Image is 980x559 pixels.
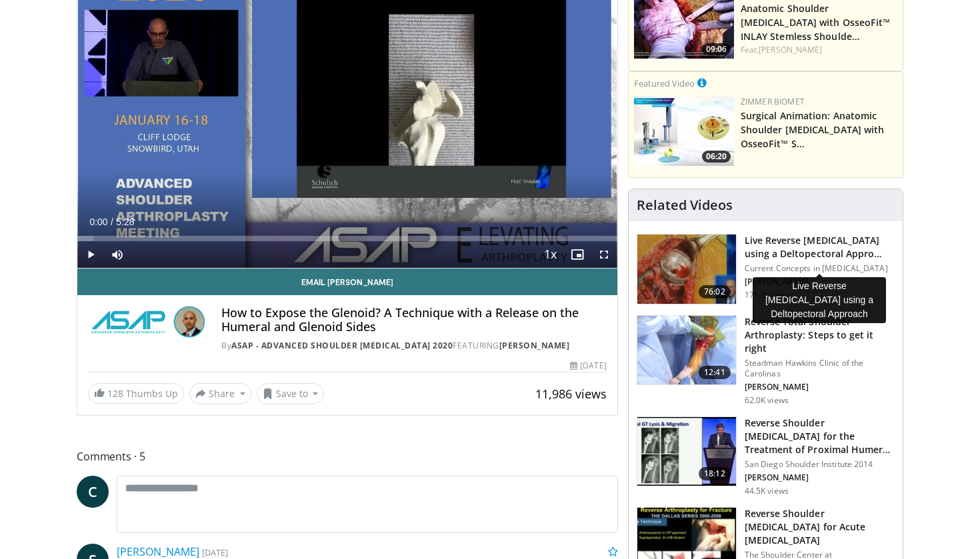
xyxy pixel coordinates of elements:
[741,96,805,107] a: Zimmer Biomet
[741,2,891,43] a: Anatomic Shoulder [MEDICAL_DATA] with OsseoFit™ INLAY Stemless Shoulde…
[637,316,736,385] img: 326034_0000_1.png.150x105_q85_crop-smart_upscale.jpg
[88,306,168,338] img: ASAP - Advanced Shoulder ArthroPlasty 2020
[202,546,228,558] small: [DATE]
[77,476,109,508] a: C
[745,234,895,261] h3: Live Reverse [MEDICAL_DATA] using a Deltopectoral Appro…
[745,315,895,355] h3: Reverse Total Shoulder Arthroplasty: Steps to get it right
[745,507,895,547] h3: Reverse Shoulder [MEDICAL_DATA] for Acute [MEDICAL_DATA]
[745,358,895,379] p: Steadman Hawkins Clinic of the Carolinas
[77,448,618,465] span: Comments 5
[745,472,895,483] p: [PERSON_NAME]
[745,290,793,300] p: 171.6K views
[77,241,104,268] button: Play
[231,340,453,351] a: ASAP - Advanced Shoulder [MEDICAL_DATA] 2020
[637,315,895,406] a: 12:41 Reverse Total Shoulder Arthroplasty: Steps to get it right Steadman Hawkins Clinic of the C...
[745,486,789,496] p: 44.5K views
[88,383,184,404] a: 128 Thumbs Up
[699,366,731,379] span: 12:41
[702,151,731,163] span: 06:20
[111,217,113,227] span: /
[637,197,733,213] h4: Related Videos
[634,96,734,166] img: 84e7f812-2061-4fff-86f6-cdff29f66ef4.150x105_q85_crop-smart_upscale.jpg
[77,236,617,241] div: Progress Bar
[591,241,617,268] button: Fullscreen
[634,77,695,89] small: Featured Video
[634,96,734,166] a: 06:20
[637,416,895,496] a: 18:12 Reverse Shoulder [MEDICAL_DATA] for the Treatment of Proximal Humeral … San Diego Shoulder ...
[741,44,897,56] div: Feat.
[77,269,617,295] a: Email [PERSON_NAME]
[699,467,731,480] span: 18:12
[745,277,895,287] p: [PERSON_NAME]
[745,263,895,274] p: Current Concepts in [MEDICAL_DATA]
[107,387,123,400] span: 128
[741,109,885,150] a: Surgical Animation: Anatomic Shoulder [MEDICAL_DATA] with OsseoFit™ S…
[745,382,895,392] p: [PERSON_NAME]
[221,340,607,352] div: By FEATURING
[745,416,895,456] h3: Reverse Shoulder [MEDICAL_DATA] for the Treatment of Proximal Humeral …
[117,544,199,559] a: [PERSON_NAME]
[745,459,895,470] p: San Diego Shoulder Institute 2014
[759,44,822,55] a: [PERSON_NAME]
[257,383,325,404] button: Save to
[535,386,607,402] span: 11,986 views
[537,241,564,268] button: Playback Rate
[173,306,205,338] img: Avatar
[116,217,134,227] span: 5:28
[570,360,606,372] div: [DATE]
[702,43,731,55] span: 09:06
[564,241,591,268] button: Enable picture-in-picture mode
[637,235,736,304] img: 684033_3.png.150x105_q85_crop-smart_upscale.jpg
[745,395,789,406] p: 62.0K views
[89,217,107,227] span: 0:00
[637,417,736,486] img: Q2xRg7exoPLTwO8X4xMDoxOjA4MTsiGN.150x105_q85_crop-smart_upscale.jpg
[637,234,895,304] a: 76:02 Live Reverse [MEDICAL_DATA] using a Deltopectoral Appro… Current Concepts in [MEDICAL_DATA]...
[221,306,607,334] h4: How to Expose the Glenoid? A Technique with a Release on the Humeral and Glenoid Sides
[499,340,570,351] a: [PERSON_NAME]
[699,285,731,298] span: 76:02
[189,383,251,404] button: Share
[753,277,886,323] div: Live Reverse [MEDICAL_DATA] using a Deltopectoral Approach
[104,241,131,268] button: Mute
